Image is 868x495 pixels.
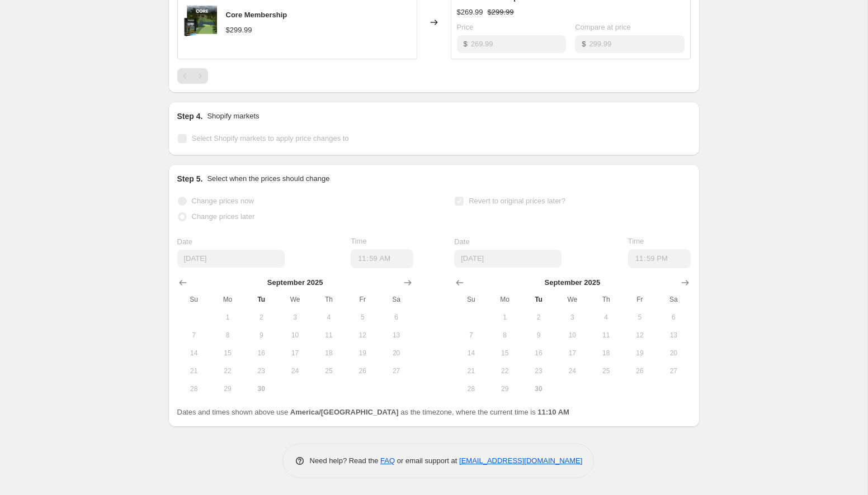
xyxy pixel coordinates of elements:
[657,344,690,362] button: Saturday September 20 2025
[226,11,287,19] span: Core Membership
[211,291,244,308] th: Monday
[312,344,346,362] button: Thursday September 18 2025
[249,331,273,340] span: 9
[244,308,278,326] button: Tuesday September 2 2025
[290,408,399,416] b: America/[GEOGRAPHIC_DATA]
[211,362,244,380] button: Monday September 22 2025
[317,331,341,340] span: 11
[593,331,618,340] span: 11
[350,367,375,375] span: 26
[464,40,468,48] span: $
[454,237,469,246] span: Date
[589,291,622,308] th: Thursday
[380,456,395,465] a: FAQ
[384,313,408,322] span: 6
[317,295,341,304] span: Th
[282,367,307,375] span: 24
[226,25,252,36] div: $299.99
[593,313,618,322] span: 4
[249,313,273,322] span: 2
[488,7,514,18] strike: $299.99
[182,384,206,393] span: 28
[526,331,551,340] span: 9
[452,275,468,291] button: Show previous month, August 2025
[522,362,555,380] button: Tuesday September 23 2025
[278,362,312,380] button: Wednesday September 24 2025
[379,362,413,380] button: Saturday September 27 2025
[623,344,657,362] button: Friday September 19 2025
[459,349,483,358] span: 14
[526,349,551,358] span: 16
[177,380,211,398] button: Sunday September 28 2025
[244,326,278,344] button: Tuesday September 9 2025
[589,344,622,362] button: Thursday September 18 2025
[249,384,273,393] span: 30
[182,349,206,358] span: 14
[211,344,244,362] button: Monday September 15 2025
[282,313,307,322] span: 3
[623,326,657,344] button: Friday September 12 2025
[493,313,517,322] span: 1
[459,384,483,393] span: 28
[249,349,273,358] span: 16
[351,237,366,245] span: Time
[555,326,589,344] button: Wednesday September 10 2025
[384,367,408,375] span: 27
[177,237,192,246] span: Date
[459,456,582,465] a: [EMAIL_ADDRESS][DOMAIN_NAME]
[593,295,618,304] span: Th
[560,295,584,304] span: We
[661,295,686,304] span: Sa
[522,344,555,362] button: Tuesday September 16 2025
[454,250,562,268] input: 9/30/2025
[278,344,312,362] button: Wednesday September 17 2025
[657,291,690,308] th: Saturday
[459,295,483,304] span: Su
[278,308,312,326] button: Wednesday September 3 2025
[312,291,346,308] th: Thursday
[488,380,522,398] button: Monday September 29 2025
[488,326,522,344] button: Monday September 8 2025
[454,326,488,344] button: Sunday September 7 2025
[346,326,379,344] button: Friday September 12 2025
[493,295,517,304] span: Mo
[215,384,240,393] span: 29
[395,456,459,465] span: or email support at
[317,313,341,322] span: 4
[628,331,652,340] span: 12
[384,331,408,340] span: 13
[582,40,586,48] span: $
[192,134,349,142] span: Select Shopify markets to apply price changes to
[522,326,555,344] button: Tuesday September 9 2025
[177,291,211,308] th: Sunday
[278,291,312,308] th: Wednesday
[350,349,375,358] span: 19
[560,349,584,358] span: 17
[555,362,589,380] button: Wednesday September 24 2025
[454,380,488,398] button: Sunday September 28 2025
[282,349,307,358] span: 17
[623,362,657,380] button: Friday September 26 2025
[215,367,240,375] span: 22
[488,362,522,380] button: Monday September 22 2025
[211,308,244,326] button: Monday September 1 2025
[589,362,622,380] button: Thursday September 25 2025
[312,326,346,344] button: Thursday September 11 2025
[207,111,259,122] p: Shopify markets
[454,362,488,380] button: Sunday September 21 2025
[379,308,413,326] button: Saturday September 6 2025
[177,173,203,184] h2: Step 5.
[244,380,278,398] button: Today Tuesday September 30 2025
[628,295,652,304] span: Fr
[350,295,375,304] span: Fr
[593,349,618,358] span: 18
[346,291,379,308] th: Friday
[560,331,584,340] span: 10
[317,367,341,375] span: 25
[661,367,686,375] span: 27
[493,367,517,375] span: 22
[211,326,244,344] button: Monday September 8 2025
[182,331,206,340] span: 7
[575,23,631,31] span: Compare at price
[177,344,211,362] button: Sunday September 14 2025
